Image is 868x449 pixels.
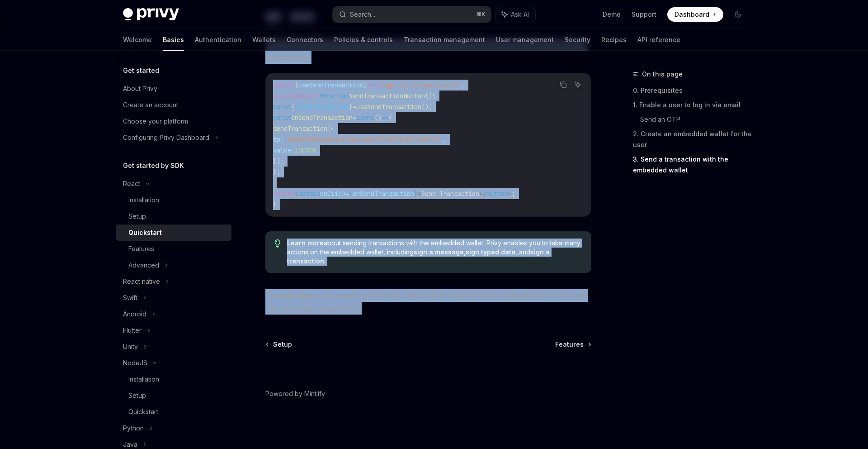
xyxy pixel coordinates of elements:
[123,83,157,94] div: About Privy
[273,168,280,176] span: };
[349,103,353,111] span: }
[565,29,590,51] a: Security
[345,190,349,198] span: =
[123,100,178,110] div: Create an account
[295,146,316,154] span: 100000
[123,65,159,76] h5: Get started
[252,29,276,51] a: Wallets
[273,135,284,143] span: to:
[295,190,298,198] span: <
[287,239,582,266] span: about sending transactions with the embedded wallet. Privy enables you to take many actions on th...
[284,135,443,143] span: '0xE3070d3e4309afA3bC9a6b057685743CF42da77C'
[675,10,709,19] span: Dashboard
[123,325,142,336] div: Flutter
[466,248,515,256] a: sign typed data
[637,29,680,51] a: API reference
[508,190,512,198] span: >
[123,132,209,143] div: Configuring Privy Dashboard
[116,371,231,387] a: Installation
[432,92,436,100] span: {
[265,289,591,315] span: Congratulations, you have successfully been able to integrate Privy authentication and wallet int...
[633,98,752,112] a: 1. Enable a user to log in via email
[421,103,432,111] span: ();
[123,292,137,303] div: Swift
[274,239,281,248] svg: Tip
[295,92,320,100] span: default
[555,340,590,349] a: Features
[353,190,414,198] span: onSendTransaction
[667,7,723,22] a: Dashboard
[128,244,154,254] div: Features
[353,103,356,111] span: =
[404,29,485,51] a: Transaction management
[640,112,752,127] a: Send an OTP
[123,29,152,51] a: Welcome
[123,276,160,287] div: React native
[116,192,231,208] a: Installation
[731,7,745,22] button: Toggle dark mode
[496,29,554,51] a: User management
[414,248,464,256] a: sign a message
[128,390,146,401] div: Setup
[353,114,356,122] span: =
[642,69,683,80] span: On this page
[333,6,491,23] button: Search...⌘K
[349,190,353,198] span: {
[128,374,159,385] div: Installation
[555,340,584,349] span: Features
[273,190,295,198] span: return
[367,81,382,89] span: from
[265,389,325,398] a: Powered by Mintlify
[116,404,231,420] a: Quickstart
[495,6,535,23] button: Ask AI
[195,29,241,51] a: Authentication
[603,10,621,19] a: Demo
[116,241,231,257] a: Features
[389,114,392,122] span: {
[273,340,292,349] span: Setup
[421,190,479,198] span: Send Transaction
[273,146,295,154] span: value:
[265,38,591,64] span: With the users’ embedded wallet, your application can now prompt the user to sign and send transa...
[486,190,508,198] span: button
[327,124,335,133] span: ({
[356,103,421,111] span: useSendTransaction
[414,190,418,198] span: }
[123,341,138,352] div: Unity
[298,81,363,89] span: useSendTransaction
[479,190,486,198] span: </
[123,8,179,21] img: dark logo
[128,211,146,222] div: Setup
[295,81,298,89] span: {
[363,81,367,89] span: }
[273,81,295,89] span: import
[123,309,146,320] div: Android
[273,124,327,133] span: sendTransaction
[123,358,147,368] div: NodeJS
[273,157,284,165] span: });
[601,29,627,51] a: Recipes
[266,340,292,349] a: Setup
[291,114,353,122] span: onSendTransaction
[443,135,447,143] span: ,
[116,81,231,97] a: About Privy
[128,406,158,417] div: Quickstart
[116,387,231,404] a: Setup
[461,81,465,89] span: ;
[116,113,231,129] a: Choose your platform
[116,208,231,224] a: Setup
[382,114,389,122] span: =>
[287,239,324,247] a: Learn more
[356,114,374,122] span: async
[273,103,291,111] span: const
[557,79,569,91] button: Copy the contents from the code block
[163,29,184,51] a: Basics
[295,103,349,111] span: sendTransaction
[425,92,432,100] span: ()
[123,116,188,127] div: Choose your platform
[476,11,486,18] span: ⌘ K
[116,97,231,113] a: Create an account
[350,9,375,20] div: Search...
[128,195,159,205] div: Installation
[298,190,320,198] span: button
